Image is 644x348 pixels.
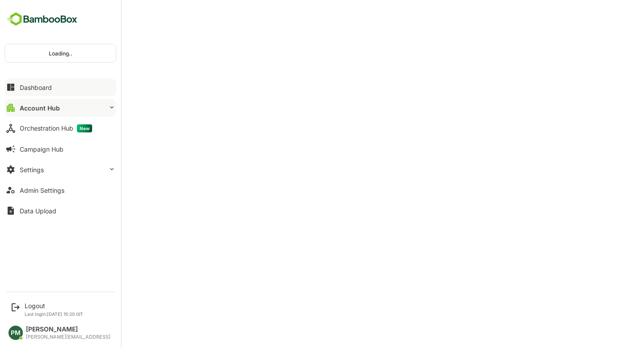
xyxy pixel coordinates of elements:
[25,302,83,310] div: Logout
[4,140,116,158] button: Campaign Hub
[8,326,23,340] div: PM
[20,207,56,215] div: Data Upload
[20,187,64,194] div: Admin Settings
[4,202,116,220] button: Data Upload
[4,11,80,28] img: BambooboxFullLogoMark.5f36c76dfaba33ec1ec1367b70bb1252.svg
[4,78,116,96] button: Dashboard
[20,84,52,91] div: Dashboard
[4,119,116,137] button: Orchestration HubNew
[77,124,92,132] span: New
[5,44,116,62] div: Loading..
[4,99,116,117] button: Account Hub
[20,145,64,153] div: Campaign Hub
[20,124,92,132] div: Orchestration Hub
[20,166,44,174] div: Settings
[4,161,116,178] button: Settings
[4,181,116,199] button: Admin Settings
[20,104,60,112] div: Account Hub
[25,311,83,317] p: Last login: [DATE] 15:20 IST
[26,334,110,340] div: [PERSON_NAME][EMAIL_ADDRESS]
[26,326,110,333] div: [PERSON_NAME]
